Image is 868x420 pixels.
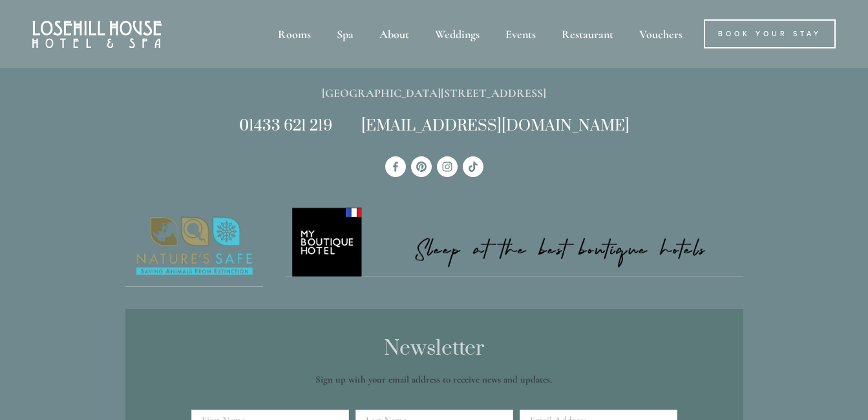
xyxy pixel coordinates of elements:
[32,21,162,48] img: Losehill House
[628,19,694,48] a: Vouchers
[196,372,673,387] p: Sign up with your email address to receive news and updates.
[463,156,483,177] a: TikTok
[411,156,432,177] a: Pinterest
[361,116,630,136] a: [EMAIL_ADDRESS][DOMAIN_NAME]
[368,19,421,48] div: About
[325,19,365,48] div: Spa
[437,156,458,177] a: Instagram
[385,156,406,177] a: Losehill House Hotel & Spa
[125,205,264,288] a: Nature's Safe - Logo
[704,19,836,48] a: Book Your Stay
[239,116,332,136] a: 01433 621 219
[550,19,625,48] div: Restaurant
[196,337,673,361] h2: Newsletter
[266,19,323,48] div: Rooms
[494,19,547,48] div: Events
[125,205,264,287] img: Nature's Safe - Logo
[125,83,743,103] p: [GEOGRAPHIC_DATA][STREET_ADDRESS]
[285,205,743,277] img: My Boutique Hotel - Logo
[423,19,491,48] div: Weddings
[285,205,743,278] a: My Boutique Hotel - Logo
